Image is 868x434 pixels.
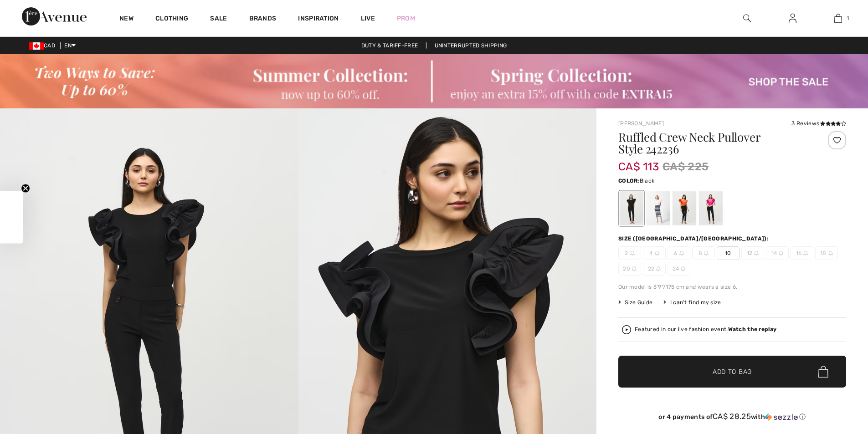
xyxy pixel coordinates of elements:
strong: Watch the replay [728,326,777,332]
div: Featured in our live fashion event. [635,327,776,332]
span: Inspiration [298,15,339,24]
span: EN [64,42,76,49]
img: 1ère Avenue [22,7,87,26]
img: Sezzle [765,413,798,421]
span: 10 [717,246,740,260]
span: 6 [668,246,690,260]
img: ring-m.svg [679,251,684,255]
h1: Ruffled Crew Neck Pullover Style 242236 [618,131,808,155]
img: My Bag [834,13,842,24]
span: CA$ 225 [663,158,709,175]
a: Sign In [781,13,804,24]
span: Size Guide [618,298,652,306]
img: ring-m.svg [779,251,783,255]
span: 8 [692,246,715,260]
span: 16 [791,246,813,260]
span: 20 [618,262,641,276]
iframe: Opens a widget where you can chat to one of our agents [810,366,859,388]
div: or 4 payments of with [618,412,846,421]
span: 18 [815,246,838,260]
a: [PERSON_NAME] [618,120,664,127]
span: Add to Bag [713,367,752,377]
span: CAD [29,42,59,49]
img: Watch the replay [622,325,631,334]
a: 1 [816,13,860,24]
img: ring-m.svg [655,251,659,255]
span: 2 [618,246,641,260]
span: Black [640,178,655,184]
a: Sale [210,15,227,24]
span: 22 [643,262,666,276]
button: Add to Bag [618,356,846,388]
img: ring-m.svg [632,266,637,271]
img: ring-m.svg [828,251,833,255]
button: Close teaser [21,184,30,193]
a: Clothing [155,15,188,24]
a: New [119,15,134,24]
div: I can't find my size [663,298,721,306]
span: 14 [766,246,789,260]
img: ring-m.svg [704,251,709,255]
img: Canadian Dollar [29,42,44,50]
a: Prom [397,14,415,23]
a: Live [361,14,375,23]
span: CA$ 113 [618,151,659,173]
div: Our model is 5'9"/175 cm and wears a size 6. [618,283,846,291]
span: 24 [668,262,690,276]
span: 4 [643,246,666,260]
div: Black [620,191,643,225]
div: Vanilla 30 [646,191,670,225]
img: My Info [789,13,796,24]
img: search the website [743,13,751,24]
img: ring-m.svg [803,251,808,255]
div: 3 Reviews [791,119,846,128]
span: 1 [847,14,849,22]
span: 12 [741,246,764,260]
span: Color: [618,178,640,184]
a: Brands [249,15,277,24]
img: ring-m.svg [681,266,685,271]
img: ring-m.svg [656,266,661,271]
div: Mandarin [673,191,696,225]
span: CA$ 28.25 [713,412,751,421]
div: Size ([GEOGRAPHIC_DATA]/[GEOGRAPHIC_DATA]): [618,235,770,243]
div: or 4 payments ofCA$ 28.25withSezzle Click to learn more about Sezzle [618,412,846,424]
div: Ultra pink [699,191,723,225]
img: ring-m.svg [754,251,759,255]
img: ring-m.svg [630,251,635,255]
